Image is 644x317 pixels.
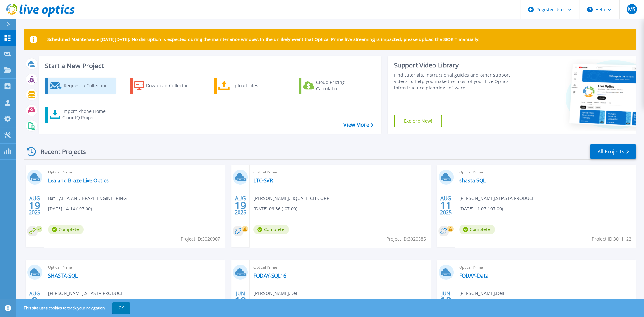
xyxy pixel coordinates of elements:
[394,115,442,127] a: Explore Now!
[394,72,521,91] div: Find tutorials, instructional guides and other support videos to help you make the most of your L...
[234,289,246,312] div: JUN 2025
[459,169,632,176] span: Optical Prime
[48,290,123,297] span: [PERSON_NAME] , SHASTA PRODUCE
[130,78,201,94] a: Download Collector
[459,205,503,212] span: [DATE] 11:07 (-07:00)
[62,108,112,121] div: Import Phone Home CloudIQ Project
[146,79,197,92] div: Download Collector
[590,144,636,159] a: All Projects
[253,169,426,176] span: Optical Prime
[29,194,41,217] div: AUG 2025
[440,298,452,303] span: 19
[48,264,221,271] span: Optical Prime
[63,79,114,92] div: Request a Collection
[45,78,116,94] a: Request a Collection
[253,225,289,234] span: Complete
[235,298,246,303] span: 19
[440,194,452,217] div: AUG 2025
[24,144,94,159] div: Recent Projects
[48,205,92,212] span: [DATE] 14:14 (-07:00)
[48,195,127,202] span: Bat Ly , LEA AND BRAZE ENGINEERING
[343,122,373,128] a: View More
[440,203,452,208] span: 11
[253,205,297,212] span: [DATE] 09:36 (-07:00)
[214,78,285,94] a: Upload Files
[48,272,78,279] a: SHASTA-SQL
[232,79,282,92] div: Upload Files
[29,289,41,312] div: AUG 2025
[459,177,486,184] a: shasta SQL
[253,272,286,279] a: FODAY-SQL16
[45,62,373,69] h3: Start a New Project
[32,298,38,303] span: 8
[48,169,221,176] span: Optical Prime
[253,177,273,184] a: LTC-SVR
[440,289,452,312] div: JUN 2025
[459,272,488,279] a: FODAY-Data
[628,7,635,12] span: MS
[29,203,40,208] span: 19
[253,195,329,202] span: [PERSON_NAME] , LIQUA-TECH CORP
[459,225,495,234] span: Complete
[181,236,220,243] span: Project ID: 3020907
[234,194,246,217] div: AUG 2025
[48,225,84,234] span: Complete
[394,61,521,69] div: Support Video Library
[459,264,632,271] span: Optical Prime
[386,236,426,243] span: Project ID: 3020585
[112,302,130,314] button: OK
[253,290,299,297] span: [PERSON_NAME] , Dell
[48,177,109,184] a: Lea and Braze Live Optics
[316,79,367,92] div: Cloud Pricing Calculator
[592,236,631,243] span: Project ID: 3011122
[17,302,130,314] span: This site uses cookies to track your navigation.
[47,37,480,42] p: Scheduled Maintenance [DATE][DATE]: No disruption is expected during the maintenance window. In t...
[459,290,504,297] span: [PERSON_NAME] , Dell
[235,203,246,208] span: 19
[253,264,426,271] span: Optical Prime
[299,78,370,94] a: Cloud Pricing Calculator
[459,195,535,202] span: [PERSON_NAME] , SHASTA PRODUCE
